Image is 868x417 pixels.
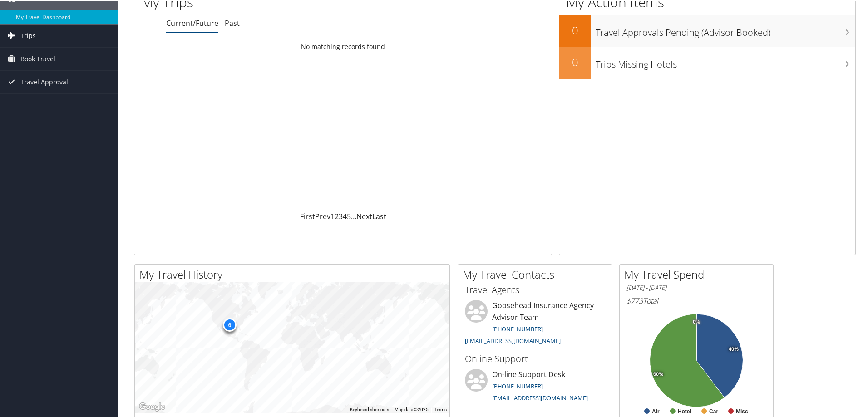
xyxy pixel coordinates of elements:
a: [PHONE_NUMBER] [492,381,543,389]
a: Terms (opens in new tab) [434,406,447,411]
h3: Trips Missing Hotels [596,53,855,70]
a: Past [225,17,240,27]
h2: 0 [559,22,591,37]
tspan: 40% [729,346,739,351]
span: $773 [626,295,643,305]
a: Prev [315,211,330,221]
span: Trips [20,24,36,46]
td: No matching records found [134,38,552,54]
a: First [300,211,315,221]
button: Keyboard shortcuts [350,406,389,412]
text: Air [652,407,660,414]
a: Current/Future [166,17,218,27]
tspan: 60% [653,371,663,376]
a: Next [356,211,372,221]
a: Last [372,211,386,221]
h2: My Travel History [139,266,449,281]
span: … [351,211,356,221]
a: 0Travel Approvals Pending (Advisor Booked) [559,15,855,46]
h2: 0 [559,54,591,69]
text: Car [709,407,718,414]
h3: Travel Agents [465,283,605,295]
h2: My Travel Contacts [463,266,612,281]
a: 3 [339,211,343,221]
span: Map data ©2025 [395,406,429,411]
a: 2 [335,211,339,221]
a: Open this area in Google Maps (opens a new window) [137,400,167,412]
h6: [DATE] - [DATE] [626,283,766,291]
a: [PHONE_NUMBER] [492,324,543,332]
a: 5 [347,211,351,221]
a: 1 [330,211,335,221]
li: On-line Support Desk [460,368,609,405]
text: Hotel [678,407,691,414]
span: Book Travel [20,47,55,69]
a: 4 [343,211,347,221]
h3: Travel Approvals Pending (Advisor Booked) [596,21,855,38]
a: 0Trips Missing Hotels [559,46,855,78]
h2: My Travel Spend [624,266,773,281]
a: [EMAIL_ADDRESS][DOMAIN_NAME] [492,393,588,401]
h3: Online Support [465,352,605,364]
img: Google [137,400,167,412]
li: Goosehead Insurance Agency Advisor Team [460,299,609,348]
tspan: 0% [693,319,700,324]
div: 6 [223,317,237,331]
span: Travel Approval [20,70,68,93]
text: Misc [736,407,748,414]
a: [EMAIL_ADDRESS][DOMAIN_NAME] [465,336,561,344]
h6: Total [626,295,766,305]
